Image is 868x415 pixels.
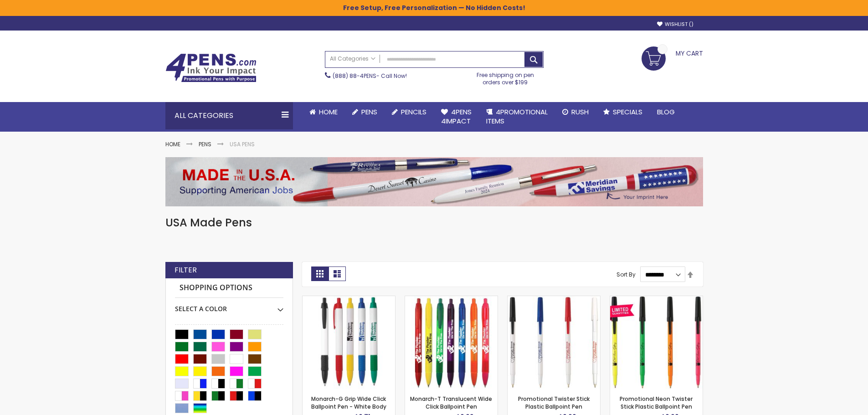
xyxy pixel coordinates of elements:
[405,296,498,389] img: Monarch-T Translucent Wide Click Ballpoint Pen
[571,107,589,117] span: Rush
[616,271,636,278] label: Sort By
[175,278,283,298] strong: Shopping Options
[325,51,380,67] a: All Categories
[165,215,703,230] h1: USA Made Pens
[311,395,386,410] a: Monarch-G Grip Wide Click Ballpoint Pen - White Body
[620,395,693,410] a: Promotional Neon Twister Stick Plastic Ballpoint Pen
[596,102,650,122] a: Specials
[467,68,544,86] div: Free shipping on pen orders over $199
[333,72,376,80] a: (888) 88-4PENS
[330,55,375,62] span: All Categories
[657,107,675,117] span: Blog
[165,140,180,148] a: Home
[165,157,703,206] img: USA Pens
[486,107,548,126] span: 4PROMOTIONAL ITEMS
[302,102,345,122] a: Home
[333,72,407,80] span: - Call Now!
[479,102,555,132] a: 4PROMOTIONALITEMS
[508,296,600,389] img: Promotional Twister Stick Plastic Ballpoint Pen
[405,296,498,303] a: Monarch-T Translucent Wide Click Ballpoint Pen
[165,102,293,129] div: All Categories
[319,107,338,117] span: Home
[610,296,703,303] a: Promotional Neon Twister Stick Plastic Ballpoint Pen
[650,102,682,122] a: Blog
[518,395,590,410] a: Promotional Twister Stick Plastic Ballpoint Pen
[508,296,600,303] a: Promotional Twister Stick Plastic Ballpoint Pen
[555,102,596,122] a: Rush
[165,53,257,82] img: 4Pens Custom Pens and Promotional Products
[401,107,426,117] span: Pencils
[345,102,385,122] a: Pens
[613,107,642,117] span: Specials
[385,102,434,122] a: Pencils
[303,296,395,303] a: Monarch-G Grip Wide Click Ballpoint Pen - White Body
[311,266,329,281] strong: Grid
[610,296,703,389] img: Promotional Neon Twister Stick Plastic Ballpoint Pen
[410,395,492,410] a: Monarch-T Translucent Wide Click Ballpoint Pen
[434,102,479,132] a: 4Pens4impact
[175,265,197,275] strong: Filter
[441,107,472,126] span: 4Pens 4impact
[199,140,211,148] a: Pens
[657,21,693,28] a: Wishlist
[230,140,255,148] strong: USA Pens
[175,298,283,313] div: Select A Color
[303,296,395,389] img: Monarch-G Grip Wide Click Ballpoint Pen - White Body
[361,107,377,117] span: Pens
